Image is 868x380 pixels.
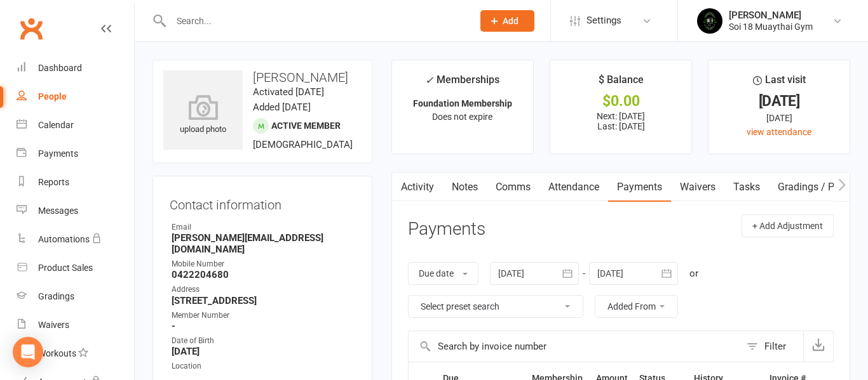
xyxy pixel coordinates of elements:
div: [DATE] [720,95,838,108]
input: Search... [167,12,464,30]
input: Search by invoice number [409,331,740,362]
a: Notes [443,173,487,202]
a: Dashboard [17,54,134,82]
button: Filter [740,331,803,362]
h3: Payments [408,219,485,239]
a: Automations [17,225,134,254]
div: Calendar [38,120,74,130]
div: Automations [38,234,90,244]
span: Settings [587,6,621,35]
div: Email [172,221,355,233]
a: Clubworx [15,13,47,44]
time: Added [DATE] [253,102,311,113]
div: Address [172,284,355,296]
a: Comms [487,173,539,202]
span: Active member [271,121,341,131]
div: Memberships [425,72,499,95]
a: Workouts [17,339,134,368]
div: People [38,91,67,102]
div: Soi 18 Muaythai Gym [729,21,813,32]
a: Messages [17,197,134,225]
button: + Add Adjustment [742,214,834,237]
button: Due date [408,262,478,285]
a: Payments [17,140,134,168]
div: Workouts [38,348,76,358]
button: Added From [595,295,678,318]
img: thumb_image1716960047.png [697,8,722,34]
strong: [PERSON_NAME][EMAIL_ADDRESS][DOMAIN_NAME] [172,232,355,255]
div: upload photo [163,95,243,136]
div: Member Number [172,310,355,322]
div: [DATE] [720,111,838,125]
div: Location [172,360,355,372]
div: or [689,266,698,281]
strong: [STREET_ADDRESS] [172,295,355,306]
h3: [PERSON_NAME] [163,70,362,84]
div: [PERSON_NAME] [729,10,813,21]
a: Activity [392,173,443,202]
div: Dashboard [38,63,82,73]
h3: Contact information [170,193,355,212]
strong: 0422204680 [172,269,355,280]
a: Product Sales [17,254,134,282]
div: $0.00 [562,95,680,108]
strong: - [172,320,355,332]
p: Next: [DATE] Last: [DATE] [562,111,680,131]
a: Payments [608,173,671,202]
div: Product Sales [38,263,93,273]
strong: [DATE] [172,346,355,357]
a: view attendance [747,127,811,137]
div: Messages [38,206,78,216]
div: Mobile Number [172,258,355,270]
a: Attendance [539,173,608,202]
i: ✓ [425,74,433,86]
div: Open Intercom Messenger [13,337,43,367]
div: Last visit [753,72,806,95]
a: Tasks [724,173,769,202]
strong: Foundation Membership [413,98,512,108]
div: $ Balance [599,72,644,95]
a: Reports [17,168,134,197]
div: Reports [38,177,69,187]
a: Waivers [671,173,724,202]
span: Does not expire [432,112,492,122]
a: Calendar [17,111,134,140]
time: Activated [DATE] [253,86,324,98]
a: Waivers [17,311,134,339]
div: Waivers [38,320,69,330]
span: [DEMOGRAPHIC_DATA] [253,139,353,150]
div: Date of Birth [172,335,355,347]
button: Add [480,10,534,32]
a: People [17,82,134,111]
div: Payments [38,148,78,159]
div: Filter [764,339,786,354]
div: Gradings [38,291,74,301]
a: Gradings [17,282,134,311]
span: Add [503,16,519,26]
